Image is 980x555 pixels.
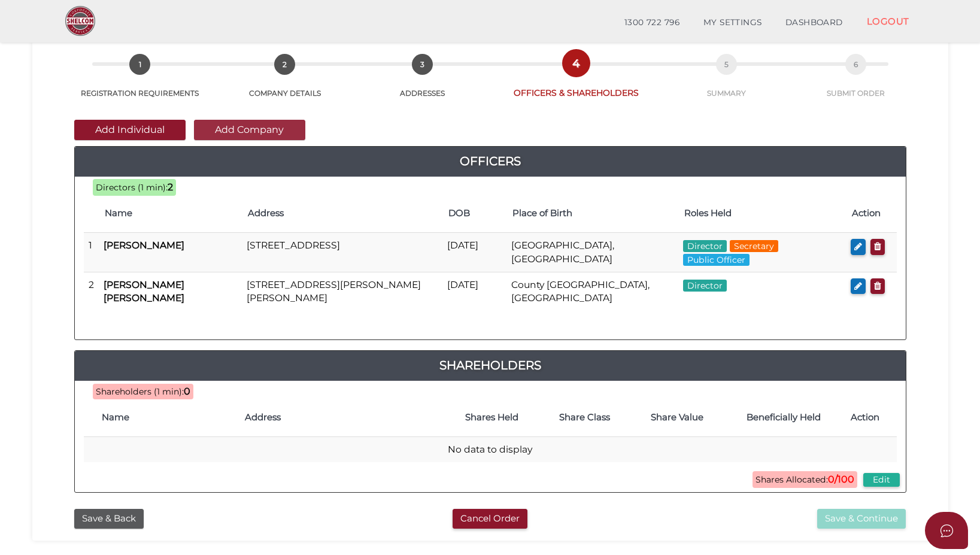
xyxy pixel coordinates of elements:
[828,474,854,485] b: 0/100
[852,208,890,219] h4: Action
[104,279,184,304] b: [PERSON_NAME] [PERSON_NAME]
[691,11,774,35] a: MY SETTINGS
[729,413,839,423] h4: Beneficially Held
[194,120,305,140] button: Add Company
[512,208,672,219] h4: Place of Birth
[104,239,184,251] b: [PERSON_NAME]
[851,413,891,423] h4: Action
[102,413,233,423] h4: Name
[855,9,921,34] a: LOGOUT
[544,413,624,423] h4: Share Class
[245,413,439,423] h4: Address
[794,67,918,98] a: 6SUBMIT ORDER
[442,272,506,311] td: [DATE]
[716,54,737,75] span: 5
[684,208,840,219] h4: Roles Held
[74,120,186,140] button: Add Individual
[218,67,352,98] a: 2COMPANY DETAILS
[448,208,500,219] h4: DOB
[753,471,857,488] span: Shares Allocated:
[683,280,727,292] span: Director
[75,151,906,171] a: Officers
[74,509,144,529] button: Save & Back
[62,67,218,98] a: 1REGISTRATION REQUIREMENTS
[75,356,906,375] a: Shareholders
[412,54,433,75] span: 3
[730,240,778,252] span: Secretary
[451,413,532,423] h4: Shares Held
[566,53,587,74] span: 4
[683,240,727,252] span: Director
[248,208,436,219] h4: Address
[84,272,99,311] td: 2
[442,233,506,272] td: [DATE]
[773,11,855,35] a: DASHBOARD
[817,509,906,529] button: Save & Continue
[274,54,295,75] span: 2
[129,54,150,75] span: 1
[636,413,717,423] h4: Share Value
[96,182,168,193] span: Directors (1 min):
[84,233,99,272] td: 1
[845,54,866,75] span: 6
[96,386,184,397] span: Shareholders (1 min):
[660,67,794,98] a: 5SUMMARY
[84,437,897,463] td: No data to display
[242,272,442,311] td: [STREET_ADDRESS][PERSON_NAME][PERSON_NAME]
[925,512,968,549] button: Open asap
[492,66,659,99] a: 4OFFICERS & SHAREHOLDERS
[352,67,492,98] a: 3ADDRESSES
[453,509,527,529] button: Cancel Order
[105,208,236,219] h4: Name
[168,181,173,193] b: 2
[506,272,678,311] td: County [GEOGRAPHIC_DATA], [GEOGRAPHIC_DATA]
[612,11,691,35] a: 1300 722 796
[863,473,900,487] button: Edit
[184,386,190,397] b: 0
[683,254,750,266] span: Public Officer
[242,233,442,272] td: [STREET_ADDRESS]
[506,233,678,272] td: [GEOGRAPHIC_DATA], [GEOGRAPHIC_DATA]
